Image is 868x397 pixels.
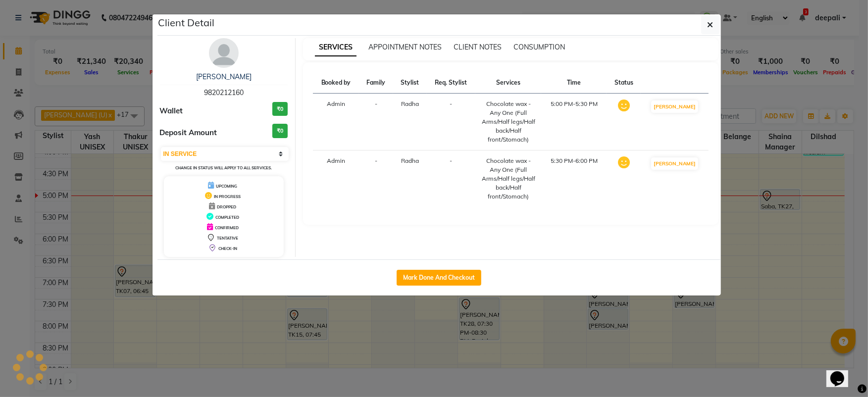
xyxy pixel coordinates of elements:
[359,94,393,150] td: -
[513,43,565,51] span: CONSUMPTION
[401,100,419,107] span: Radha
[217,204,236,209] span: DROPPED
[272,102,288,116] h3: ₹0
[217,236,238,241] span: TENTATIVE
[541,72,607,94] th: Time
[218,246,237,251] span: CHECK-IN
[196,72,252,81] a: [PERSON_NAME]
[313,150,359,207] td: Admin
[359,150,393,207] td: -
[204,88,244,97] span: 9820212160
[475,72,541,94] th: Services
[427,150,476,207] td: -
[215,215,239,220] span: COMPLETED
[315,39,357,56] span: SERVICES
[158,15,215,30] h5: Client Detail
[397,270,481,286] button: Mark Done And Checkout
[393,72,427,94] th: Stylist
[160,127,217,139] span: Deposit Amount
[427,72,476,94] th: Req. Stylist
[359,72,393,94] th: Family
[454,43,502,51] span: CLIENT NOTES
[216,184,237,189] span: UPCOMING
[175,165,272,170] small: Change in status will apply to all services.
[427,94,476,150] td: -
[481,156,535,201] div: Chocolate wax - Any One (Full Arms/Half legs/Half back/Half front/Stomach)
[160,105,183,117] span: Wallet
[541,94,607,150] td: 5:00 PM-5:30 PM
[541,150,607,207] td: 5:30 PM-6:00 PM
[368,43,442,51] span: APPOINTMENT NOTES
[272,124,288,138] h3: ₹0
[214,194,241,199] span: IN PROGRESS
[481,99,535,144] div: Chocolate wax - Any One (Full Arms/Half legs/Half back/Half front/Stomach)
[313,94,359,150] td: Admin
[651,157,698,170] button: [PERSON_NAME]
[826,357,858,387] iframe: chat widget
[401,157,419,164] span: Radha
[209,38,239,68] img: avatar
[313,72,359,94] th: Booked by
[607,72,641,94] th: Status
[215,225,239,230] span: CONFIRMED
[651,100,698,113] button: [PERSON_NAME]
